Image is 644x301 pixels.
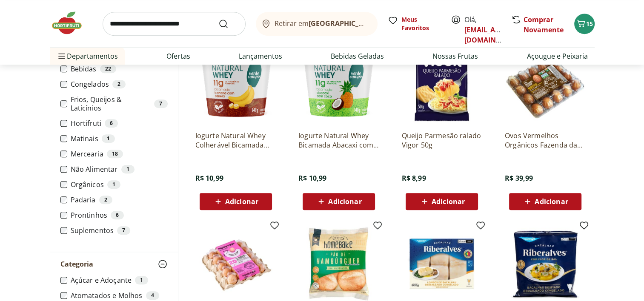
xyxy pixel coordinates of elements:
[71,211,168,220] label: Prontinhos
[71,196,168,204] label: Padaria
[331,51,384,61] a: Bebidas Geladas
[303,193,375,210] button: Adicionar
[535,198,568,205] span: Adicionar
[60,260,93,269] span: Categoria
[112,80,126,89] div: 2
[432,51,478,61] a: Nossas Frutas
[432,198,465,205] span: Adicionar
[107,181,120,189] div: 1
[71,80,168,89] label: Congelados
[71,276,168,285] label: Açúcar e Adoçante
[57,46,118,66] span: Departamentos
[464,25,524,45] a: [EMAIL_ADDRESS][DOMAIN_NAME]
[71,135,168,143] label: Matinais
[328,198,361,205] span: Adicionar
[239,51,282,61] a: Lançamentos
[117,227,130,235] div: 7
[71,150,168,159] label: Mercearia
[50,10,92,36] img: Hortifruti
[71,181,168,189] label: Orgânicos
[309,19,452,28] b: [GEOGRAPHIC_DATA]/[GEOGRAPHIC_DATA]
[121,165,135,174] div: 1
[275,20,369,27] span: Retirar em
[195,131,276,150] a: Iogurte Natural Whey Colherável Bicamada Banana com Canela 11g de Proteína Verde Campo 140g
[401,131,482,150] a: Queijo Parmesão ralado Vigor 50g
[195,173,223,183] span: R$ 10,99
[50,50,178,252] div: Departamento
[166,51,190,61] a: Ofertas
[256,12,378,36] button: Retirar em[GEOGRAPHIC_DATA]/[GEOGRAPHIC_DATA]
[107,150,123,159] div: 18
[103,12,246,36] input: search
[71,65,168,74] label: Bebidas
[298,131,379,150] a: Iogurte Natural Whey Bicamada Abacaxi com Coco 11g de Proteína Verde Campo 140g
[57,46,67,66] button: Menu
[401,43,482,124] img: Queijo Parmesão ralado Vigor 50g
[218,19,239,29] button: Submit Search
[200,193,272,210] button: Adicionar
[105,119,118,128] div: 6
[574,14,595,34] button: Carrinho
[195,43,276,124] img: Iogurte Natural Whey Colherável Bicamada Banana com Canela 11g de Proteína Verde Campo 140g
[401,15,441,32] span: Meus Favoritos
[505,131,586,150] a: Ovos Vermelhos Orgânicos Fazenda da Toca com 20 Unidades
[102,135,115,143] div: 1
[100,65,116,74] div: 22
[111,211,124,220] div: 6
[135,276,148,285] div: 1
[464,14,502,45] span: Olá,
[50,253,178,276] button: Categoria
[146,292,159,300] div: 4
[586,20,593,28] span: 15
[527,51,587,61] a: Açougue e Peixaria
[154,100,167,108] div: 7
[71,227,168,235] label: Suplementos
[71,96,168,113] label: Frios, Queijos & Laticínios
[505,43,586,124] img: Ovos Vermelhos Orgânicos Fazenda da Toca com 20 Unidades
[71,165,168,174] label: Não Alimentar
[401,173,426,183] span: R$ 8,99
[406,193,478,210] button: Adicionar
[298,43,379,124] img: Iogurte Natural Whey Bicamada Abacaxi com Coco 11g de Proteína Verde Campo 140g
[298,173,326,183] span: R$ 10,99
[524,15,564,34] a: Comprar Novamente
[71,292,168,300] label: Atomatados e Molhos
[225,198,258,205] span: Adicionar
[71,119,168,128] label: Hortifruti
[505,173,533,183] span: R$ 39,99
[509,193,581,210] button: Adicionar
[99,196,112,204] div: 2
[388,15,441,32] a: Meus Favoritos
